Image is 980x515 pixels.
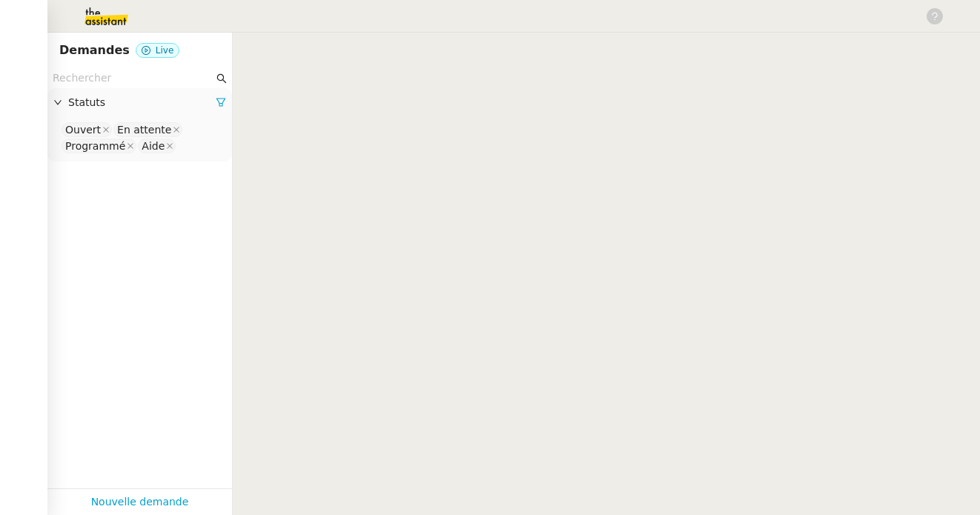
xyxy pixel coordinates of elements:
[53,70,213,87] input: Rechercher
[113,122,182,137] nz-select-item: En attente
[142,139,165,153] div: Aide
[138,139,176,153] nz-select-item: Aide
[47,88,232,117] div: Statuts
[68,94,216,111] span: Statuts
[62,139,136,153] nz-select-item: Programmé
[62,122,112,137] nz-select-item: Ouvert
[65,123,101,136] div: Ouvert
[156,45,174,56] span: Live
[65,139,125,153] div: Programmé
[91,494,189,511] a: Nouvelle demande
[117,123,171,136] div: En attente
[59,40,130,61] nz-page-header-title: Demandes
